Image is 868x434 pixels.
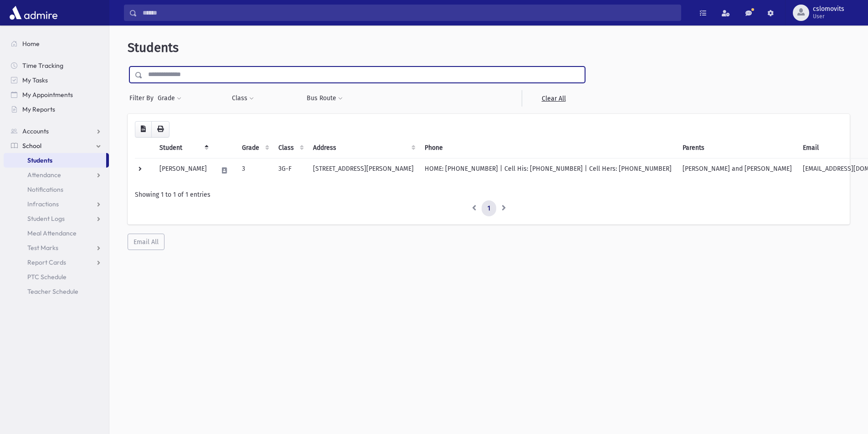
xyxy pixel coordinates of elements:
[22,40,40,48] span: Home
[813,13,844,20] span: User
[128,40,179,55] span: Students
[482,200,496,217] a: 1
[4,240,109,255] a: Test Marks
[27,273,67,281] span: PTC Schedule
[4,182,109,197] a: Notifications
[419,138,677,158] th: Phone
[151,121,169,138] button: Print
[4,226,109,240] a: Meal Attendance
[135,121,152,138] button: CSV
[4,211,109,226] a: Student Logs
[4,102,109,117] a: My Reports
[129,93,157,103] span: Filter By
[4,255,109,270] a: Report Cards
[157,90,182,107] button: Grade
[308,158,419,183] td: [STREET_ADDRESS][PERSON_NAME]
[22,142,41,150] span: School
[27,185,63,194] span: Notifications
[27,244,58,252] span: Test Marks
[273,158,308,183] td: 3G-F
[4,284,109,299] a: Teacher Schedule
[677,158,797,183] td: [PERSON_NAME] and [PERSON_NAME]
[137,5,681,21] input: Search
[27,200,59,208] span: Infractions
[4,58,109,73] a: Time Tracking
[273,138,308,158] th: Class: activate to sort column ascending
[27,229,77,237] span: Meal Attendance
[4,153,106,168] a: Students
[154,138,212,158] th: Student: activate to sort column descending
[813,5,844,13] span: cslomovits
[236,138,273,158] th: Grade: activate to sort column ascending
[135,190,842,199] div: Showing 1 to 1 of 1 entries
[22,127,49,135] span: Accounts
[419,158,677,183] td: HOME: [PHONE_NUMBER] | Cell His: [PHONE_NUMBER] | Cell Hers: [PHONE_NUMBER]
[27,258,66,266] span: Report Cards
[22,61,63,70] span: Time Tracking
[4,124,109,138] a: Accounts
[154,158,212,183] td: [PERSON_NAME]
[4,87,109,102] a: My Appointments
[27,156,52,164] span: Students
[128,234,164,250] button: Email All
[306,90,343,107] button: Bus Route
[22,76,48,84] span: My Tasks
[4,73,109,87] a: My Tasks
[522,90,585,107] a: Clear All
[4,168,109,182] a: Attendance
[27,287,78,296] span: Teacher Schedule
[27,171,61,179] span: Attendance
[22,105,55,113] span: My Reports
[22,91,73,99] span: My Appointments
[236,158,273,183] td: 3
[7,4,60,22] img: AdmirePro
[4,36,109,51] a: Home
[308,138,419,158] th: Address: activate to sort column ascending
[4,270,109,284] a: PTC Schedule
[27,214,65,223] span: Student Logs
[231,90,254,107] button: Class
[677,138,797,158] th: Parents
[4,138,109,153] a: School
[4,197,109,211] a: Infractions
